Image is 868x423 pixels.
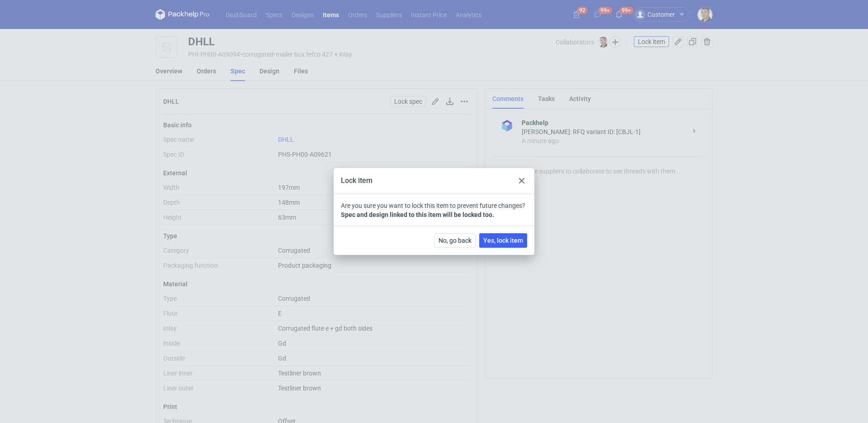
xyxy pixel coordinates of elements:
span: Lock item [341,176,373,185]
strong: Spec and design linked to this item will be locked too. [341,211,494,218]
span: Yes, lock item [483,237,523,244]
button: No, go back [434,233,476,248]
p: Are you sure you want to lock this item to prevent future changes? [341,201,527,219]
span: No, go back [439,237,472,244]
button: Yes, lock item [479,233,527,248]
